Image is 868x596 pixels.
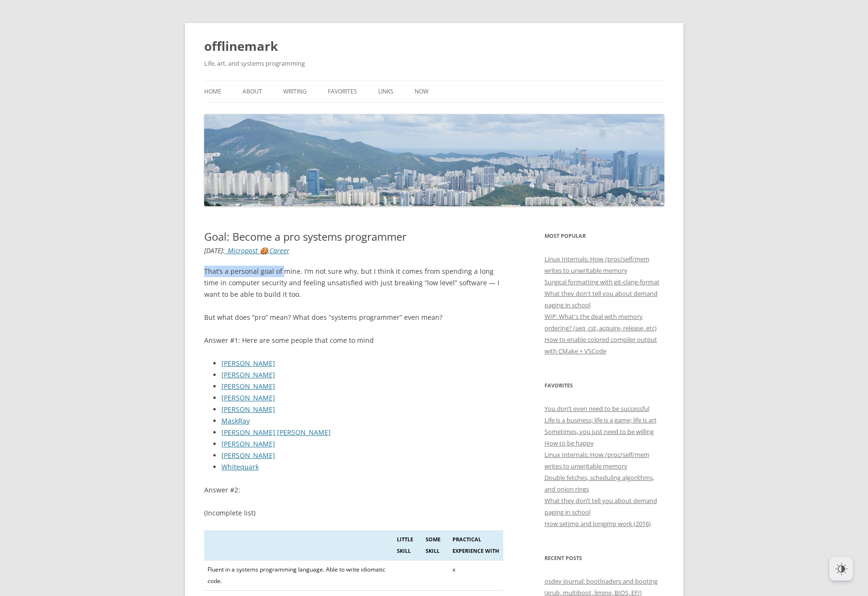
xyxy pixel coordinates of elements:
a: Links [378,81,393,102]
a: Linux Internals: How /proc/self/mem writes to unwritable memory [544,255,649,275]
a: Life is a business; life is a game; life is art [544,416,657,424]
a: [PERSON_NAME] [221,382,275,391]
a: Favorites [328,81,357,102]
a: _Micropost 🍪 [225,246,268,255]
img: offlinemark [204,114,664,206]
p: Answer #2: [204,484,504,496]
a: Now [415,81,428,102]
a: [PERSON_NAME] [221,393,275,402]
p: But what does “pro” mean? What does “systems programmer” even mean? [204,312,504,323]
a: Career [269,246,289,255]
a: What they don’t tell you about demand paging in school [544,496,657,516]
a: Whitequark [221,462,259,471]
a: What they don't tell you about demand paging in school [544,289,658,309]
i: : , [204,246,289,255]
a: Double fetches, scheduling algorithms, and onion rings [544,473,654,493]
a: How to be happy [544,439,594,447]
p: Answer #1: Here are some people that come to mind [204,335,504,346]
th: Little skill [393,530,422,561]
a: MaskRay [221,416,250,425]
a: [PERSON_NAME] [221,451,275,460]
a: About [243,81,262,102]
a: How setjmp and longjmp work (2016) [544,519,651,528]
td: x [449,561,503,591]
a: Surgical formatting with git-clang-format [544,278,660,286]
p: That’s a personal goal of mine. I’m not sure why, but I think it comes from spending a long time ... [204,266,504,300]
h3: Favorites [544,380,664,391]
td: Fluent in a systems programming language. Able to write idiomatic code. [204,561,394,591]
a: offlinemark [204,35,278,58]
h2: Life, art, and systems programming [204,58,664,69]
a: [PERSON_NAME] [PERSON_NAME] [221,428,331,437]
a: [PERSON_NAME] [221,405,275,414]
h1: Goal: Become a pro systems programmer [204,230,504,243]
h3: Most Popular [544,230,664,242]
a: You don’t even need to be successful [544,404,649,413]
th: Practical experience with [449,530,503,561]
a: [PERSON_NAME] [221,359,275,368]
time: [DATE] [204,246,223,255]
a: Sometimes, you just need to be willing [544,427,654,436]
h3: Recent Posts [544,552,664,564]
a: Writing [283,81,307,102]
a: [PERSON_NAME] [221,370,275,379]
a: Linux Internals: How /proc/self/mem writes to unwritable memory [544,450,649,470]
th: Some skill [422,530,450,561]
a: Home [204,81,221,102]
a: How to enable colored compiler output with CMake + VSCode [544,335,657,355]
p: (Incomplete list) [204,507,504,519]
a: [PERSON_NAME] [221,439,275,448]
a: WIP: What's the deal with memory ordering? (seq_cst, acquire, release, etc) [544,312,657,332]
